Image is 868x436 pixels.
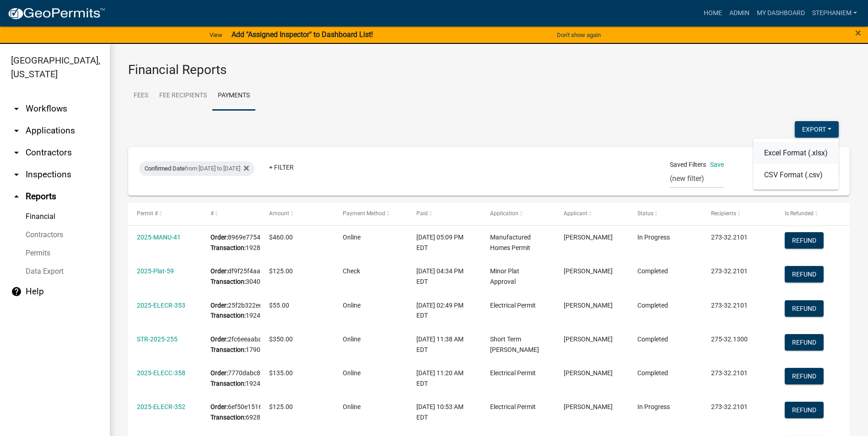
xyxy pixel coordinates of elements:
div: 8969e775475349ed8c4ca221bdf68e41 192855261757 [210,232,252,253]
b: Order: [210,335,228,343]
span: Online [343,302,361,309]
a: 2025-ELECR-352 [137,403,185,410]
span: Rania Pender [564,335,613,343]
a: 2025-ELECC-358 [137,369,185,377]
a: 2025-Plat-59 [137,267,174,275]
span: Amount [269,210,289,217]
span: Patrice Susan Underkofler [564,403,613,410]
div: 6ef50e1516774b58b4caf4221da064cd 692870039191 [210,402,252,423]
button: Excel Format (.xlsx) [753,142,839,164]
div: [DATE] 05:09 PM EDT [416,232,473,253]
span: Betty Jean Jordan [564,267,613,275]
b: Order: [210,302,228,309]
span: Completed [637,335,668,343]
button: Refund [785,402,824,418]
datatable-header-cell: Status [629,203,702,225]
span: Recipients [711,210,736,217]
i: arrow_drop_down [11,169,22,180]
span: Is Refunded [785,210,814,217]
span: Electrical Permit [490,369,536,377]
span: Payment Method [343,210,385,217]
a: Fee Recipients [154,81,212,111]
div: 25f2b322ed7c40228ff05234f4d9346f 192402253380 [210,300,252,321]
button: Refund [785,368,824,384]
wm-modal-confirm: Refund Payment [785,407,824,415]
h3: Financial Reports [128,62,850,78]
button: Don't show again [553,27,604,43]
strong: Add "Assigned Inspector" to Dashboard List! [232,30,373,39]
a: + Filter [262,159,301,175]
a: STR-2025-255 [137,335,178,343]
datatable-header-cell: Paid [408,203,481,225]
a: 2025-MANU-41 [137,234,181,241]
span: leticia B holloway [564,369,613,377]
span: 273-32.2101 [711,403,748,410]
span: 273-32.2101 [711,369,748,377]
div: [DATE] 11:20 AM EDT [416,368,473,389]
a: Home [700,5,726,22]
a: Fees [128,81,154,111]
span: Manufactured Homes Permit [490,234,531,251]
b: Order: [210,369,228,377]
div: [DATE] 04:34 PM EDT [416,266,473,287]
span: Benjamin Griffith [564,302,613,309]
span: Online [343,403,361,410]
a: StephanieM [809,5,861,22]
div: [DATE] 11:38 AM EDT [416,334,473,355]
span: Online [343,335,361,343]
i: arrow_drop_down [11,103,22,114]
span: Patrick Davis [564,234,613,241]
span: Permit # [137,210,158,217]
datatable-header-cell: Applicant [555,203,629,225]
b: Transaction: [210,312,246,319]
i: arrow_drop_up [11,191,22,202]
datatable-header-cell: Amount [260,203,334,225]
datatable-header-cell: # [202,203,260,225]
span: $125.00 [269,267,293,275]
div: from [DATE] to [DATE] [139,161,254,176]
div: [DATE] 02:49 PM EDT [416,300,473,321]
div: df9f25f4aa894afbb197ccaa965f8a61 30403 [210,266,252,287]
span: Online [343,369,361,377]
datatable-header-cell: Recipients [702,203,776,225]
wm-modal-confirm: Refund Payment [785,237,824,245]
span: 275-32.1300 [711,335,748,343]
b: Transaction: [210,380,246,387]
datatable-header-cell: Application [481,203,555,225]
button: Refund [785,266,824,282]
wm-modal-confirm: Refund Payment [785,373,824,380]
span: # [210,210,214,217]
span: Completed [637,369,668,377]
datatable-header-cell: Is Refunded [776,203,850,225]
span: Completed [637,267,668,275]
div: 7770dabc80004d5eaaebdf672a397430 192411040808 [210,368,252,389]
span: Check [343,267,360,275]
div: 2fc6eeaabac645859f003678995ed3ac 179033188 [210,334,252,355]
span: Confirmed Date [145,165,185,172]
span: $460.00 [269,234,293,241]
datatable-header-cell: Permit # [128,203,202,225]
i: arrow_drop_down [11,125,22,136]
wm-modal-confirm: Refund Payment [785,271,824,278]
span: Completed [637,302,668,309]
a: 2025-ELECR-353 [137,302,185,309]
button: Export [795,121,839,138]
a: Payments [212,81,255,111]
b: Transaction: [210,278,246,285]
span: Saved Filters [670,160,706,170]
span: $125.00 [269,403,293,410]
button: Refund [785,334,824,351]
span: Minor Plat Approval [490,267,519,285]
a: View [206,27,226,43]
span: In Progress [637,234,670,241]
button: Refund [785,300,824,317]
wm-modal-confirm: Refund Payment [785,305,824,313]
b: Order: [210,267,228,275]
span: $55.00 [269,302,289,309]
b: Order: [210,234,228,241]
span: In Progress [637,403,670,410]
span: Electrical Permit [490,302,536,309]
button: Close [855,27,861,38]
i: help [11,286,22,297]
datatable-header-cell: Payment Method [334,203,408,225]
